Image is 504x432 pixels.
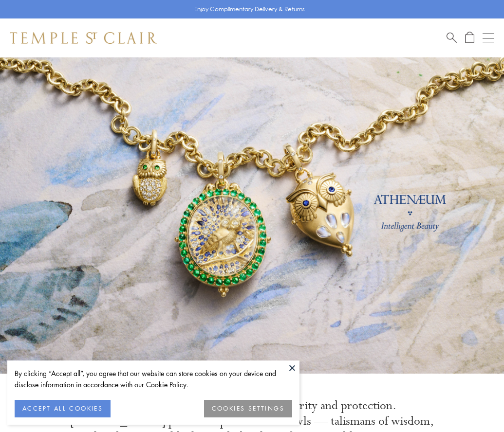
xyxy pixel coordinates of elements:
[447,32,457,44] a: Search
[15,400,111,417] button: ACCEPT ALL COOKIES
[204,400,292,417] button: COOKIES SETTINGS
[194,4,305,14] p: Enjoy Complimentary Delivery & Returns
[10,32,157,44] img: Temple St. Clair
[483,32,494,44] button: Open navigation
[465,32,474,44] a: Open Shopping Bag
[15,368,292,390] div: By clicking “Accept all”, you agree that our website can store cookies on your device and disclos...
